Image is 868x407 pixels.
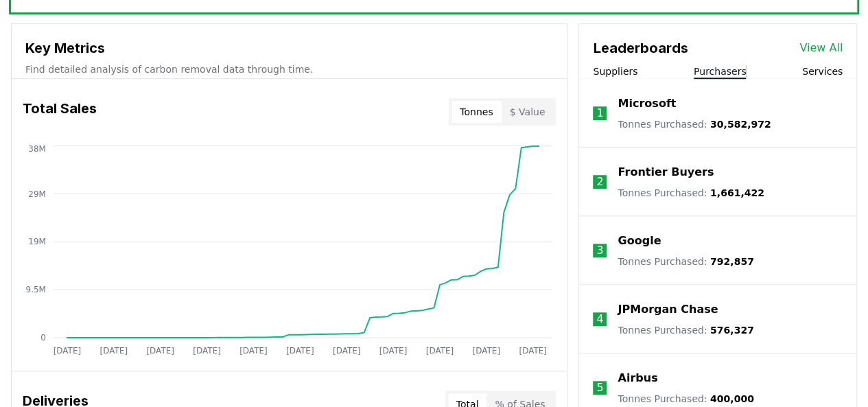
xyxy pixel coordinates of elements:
p: 3 [596,242,603,259]
span: 792,857 [710,256,754,267]
button: Tonnes [451,101,501,123]
p: Tonnes Purchased : [618,323,753,337]
span: 30,582,972 [710,119,771,130]
span: 400,000 [710,393,754,404]
p: Tonnes Purchased : [618,392,753,406]
tspan: [DATE] [473,345,501,355]
tspan: [DATE] [519,345,548,355]
p: 5 [596,380,603,396]
tspan: [DATE] [146,345,174,355]
tspan: 29M [28,189,46,198]
h3: Leaderboards [593,38,688,58]
a: Google [618,233,661,249]
tspan: [DATE] [333,345,361,355]
button: Services [802,65,843,78]
p: Tonnes Purchased : [618,186,764,200]
tspan: 9.5M [26,285,46,294]
a: View All [799,40,843,56]
h3: Key Metrics [25,38,553,58]
button: $ Value [502,101,554,123]
tspan: 0 [40,333,46,342]
p: 1 [596,105,603,121]
p: Tonnes Purchased : [618,255,753,268]
tspan: [DATE] [286,345,314,355]
p: 4 [596,311,603,327]
tspan: [DATE] [100,345,128,355]
a: Microsoft [618,95,676,112]
tspan: 19M [28,237,46,246]
p: Tonnes Purchased : [618,117,771,131]
a: Frontier Buyers [618,164,714,181]
h3: Total Sales [23,98,97,126]
tspan: [DATE] [426,345,454,355]
span: 1,661,422 [710,187,764,198]
p: Find detailed analysis of carbon removal data through time. [25,62,553,76]
tspan: [DATE] [54,345,82,355]
tspan: [DATE] [239,345,268,355]
tspan: 38M [28,143,46,153]
tspan: [DATE] [379,345,408,355]
p: 2 [596,174,603,190]
a: JPMorgan Chase [618,301,718,318]
button: Suppliers [593,65,637,78]
tspan: [DATE] [193,345,221,355]
a: Airbus [618,370,657,386]
button: Purchasers [694,65,747,78]
span: 576,327 [710,325,754,336]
